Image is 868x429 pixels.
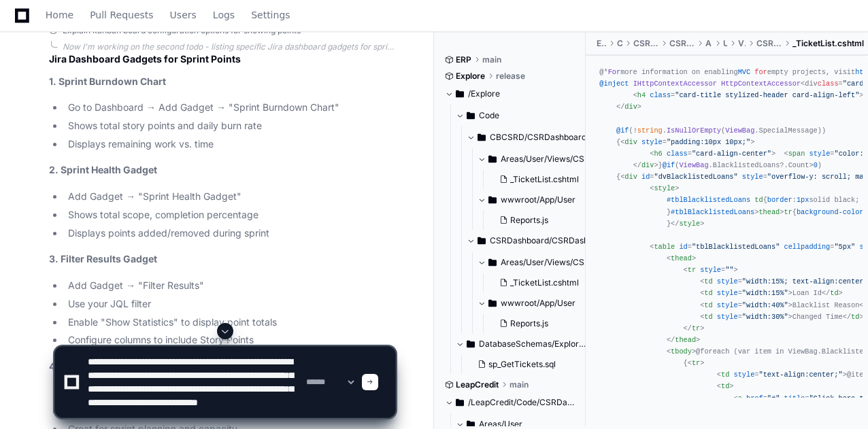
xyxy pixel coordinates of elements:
span: h6 [654,150,662,158]
span: CSRDashboard [756,38,782,49]
span: SpecialMessage [759,126,818,135]
span: Count [788,161,809,169]
li: Shows total story points and daily burn rate [64,118,395,134]
span: @if [663,161,675,169]
span: class [650,91,671,99]
span: Areas/User/Views/CSRDashboard [501,154,608,165]
span: _TicketList.cshtml [510,174,579,185]
span: 1px [797,196,809,204]
strong: 2. Sprint Health Gadget [49,164,157,175]
span: wwwroot/App/User [501,298,575,309]
svg: Directory [456,86,464,102]
span: < = > [700,313,792,321]
span: background-color [797,208,864,216]
span: "card-title stylized-header card-align-left" [675,91,859,99]
span: style [717,289,738,297]
span: for [754,68,767,76]
span: td [851,313,859,321]
span: style [641,138,663,146]
span: @inject [599,80,629,88]
button: wwwroot/App/User [478,189,608,211]
span: < > [650,184,679,192]
button: Areas/User/Views/CSRDashboard [478,252,608,273]
span: IsNullOrEmpty [667,126,721,135]
span: Settings [251,11,290,19]
span: "5px" [834,243,855,251]
span: CSRDashboard [633,38,658,49]
svg: Directory [478,129,486,145]
span: div [624,103,637,111]
button: CBCSRD/CSRDashboard [467,126,597,148]
span: "" [725,266,733,274]
span: </ > [616,103,641,111]
span: </ > [671,220,704,228]
span: Logs [213,11,235,19]
span: border [767,196,792,204]
span: Reports.js [510,318,548,329]
span: string [637,126,663,135]
button: Reports.js [494,314,600,333]
li: Enable "Show Statistics" to display point totals [64,315,395,330]
span: </ > [633,161,658,169]
span: class [818,80,839,88]
span: release [496,71,525,82]
span: ViewBag [679,161,708,169]
li: Displays remaining work vs. time [64,137,395,152]
span: "width:40%" [742,301,788,309]
span: ViewBag [725,126,754,135]
span: id [641,173,650,181]
span: CSRDashboard [669,38,695,49]
span: class [667,150,688,158]
span: BlacklistedLoans [713,161,780,169]
span: Explore [456,71,485,82]
span: "width:30%" [742,313,788,321]
span: #tblBlacklistedLoans [667,196,750,204]
button: /Explore [445,83,575,105]
span: id [679,243,687,251]
svg: Directory [478,233,486,249]
span: #tblBlacklistedLoans [671,208,754,216]
span: td [704,289,712,297]
span: MVC [738,68,750,76]
span: </ > [822,289,843,297]
svg: Directory [488,254,497,271]
span: "width:15%" [742,289,788,297]
span: td [754,196,763,204]
span: HttpContextAccessor [721,80,801,88]
span: style [679,220,700,228]
span: cellpadding [784,243,830,251]
span: CBCSRD/CSRDashboard [490,132,586,143]
div: Now I'm working on the second todo - listing specific Jira dashboard gadgets for sprint point tra... [63,41,395,52]
span: tr [688,266,696,274]
span: User [723,38,727,49]
span: style [717,301,738,309]
span: "padding:10px 10px;" [667,138,750,146]
span: div [624,138,637,146]
span: ERP [456,54,471,65]
span: td [704,301,712,309]
span: thead [758,208,780,216]
span: Code [617,38,622,49]
span: </ > [843,313,864,321]
span: div [641,161,654,169]
span: < = > [620,138,754,146]
li: Add Gadget → "Sprint Health Gadget" [64,189,395,205]
span: 0 [814,161,818,169]
span: td [704,277,712,286]
span: _TicketList.cshtml [510,277,579,288]
span: For [608,68,620,76]
button: wwwroot/App/User [478,292,608,314]
span: td [704,313,712,321]
span: @if [616,126,629,135]
span: Users [170,11,197,19]
li: Add Gadget → "Filter Results" [64,278,395,294]
span: < = > [633,91,864,99]
span: < = > [650,150,775,158]
button: _TicketList.cshtml [494,170,600,189]
span: CSRDashboard/CSRDashboard [490,235,597,246]
svg: Directory [488,151,497,167]
span: style [654,184,675,192]
button: CSRDashboard/CSRDashboard [467,230,597,252]
span: < = > [684,266,738,274]
span: style [742,173,763,181]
